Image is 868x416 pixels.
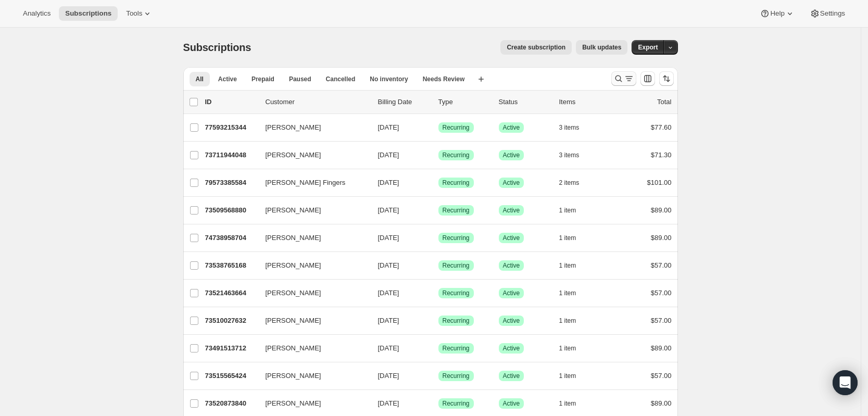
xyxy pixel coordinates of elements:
p: 73538765168 [205,260,257,271]
span: [DATE] [378,372,399,380]
span: $101.00 [647,179,672,186]
span: [DATE] [378,123,399,131]
button: [PERSON_NAME] [259,147,363,163]
div: 73521463664[PERSON_NAME][DATE]SuccessRecurringSuccessActive1 item$57.00 [205,286,672,300]
div: Type [438,97,490,107]
div: 79573385584[PERSON_NAME] Fingers[DATE]SuccessRecurringSuccessActive2 items$101.00 [205,175,672,190]
button: [PERSON_NAME] [259,257,363,274]
span: Bulk updates [582,43,621,52]
span: Settings [820,9,845,18]
span: [PERSON_NAME] [266,233,321,243]
button: Bulk updates [576,40,627,55]
span: [PERSON_NAME] [266,205,321,216]
div: 74738958704[PERSON_NAME][DATE]SuccessRecurringSuccessActive1 item$89.00 [205,231,672,245]
div: IDCustomerBilling DateTypeStatusItemsTotal [205,97,672,107]
span: Active [503,372,520,380]
span: Subscriptions [183,42,251,53]
span: $89.00 [651,206,672,214]
span: Active [503,317,520,325]
span: 1 item [559,372,576,380]
button: [PERSON_NAME] [259,230,363,246]
button: 1 item [559,203,588,218]
span: [PERSON_NAME] [266,371,321,381]
span: 1 item [559,234,576,242]
span: Active [218,75,237,83]
div: 73491513712[PERSON_NAME][DATE]SuccessRecurringSuccessActive1 item$89.00 [205,341,672,356]
span: [DATE] [378,317,399,324]
span: Recurring [443,289,470,297]
span: [PERSON_NAME] [266,343,321,354]
span: Prepaid [251,75,274,83]
span: Active [503,234,520,242]
span: Subscriptions [65,9,111,18]
span: Recurring [443,372,470,380]
span: All [196,75,204,83]
span: Recurring [443,344,470,352]
button: 1 item [559,313,588,328]
p: 73510027632 [205,316,257,326]
p: 74738958704 [205,233,257,243]
div: 73510027632[PERSON_NAME][DATE]SuccessRecurringSuccessActive1 item$57.00 [205,313,672,328]
div: 73515565424[PERSON_NAME][DATE]SuccessRecurringSuccessActive1 item$57.00 [205,369,672,383]
span: $89.00 [651,234,672,242]
span: Recurring [443,179,470,187]
span: [PERSON_NAME] [266,288,321,298]
span: 1 item [559,261,576,270]
span: [PERSON_NAME] [266,398,321,409]
p: Total [657,97,671,107]
span: [DATE] [378,234,399,242]
button: Search and filter results [611,71,636,86]
button: 1 item [559,396,588,411]
span: Help [770,9,784,18]
span: 1 item [559,399,576,408]
span: Active [503,123,520,132]
span: Active [503,399,520,408]
button: 1 item [559,369,588,383]
span: [DATE] [378,206,399,214]
span: $89.00 [651,344,672,352]
button: Analytics [17,6,57,21]
span: $57.00 [651,317,672,324]
span: [DATE] [378,344,399,352]
span: 3 items [559,151,580,159]
div: Items [559,97,611,107]
button: [PERSON_NAME] Fingers [259,174,363,191]
button: [PERSON_NAME] [259,395,363,412]
span: [PERSON_NAME] [266,316,321,326]
button: Settings [803,6,851,21]
span: $71.30 [651,151,672,159]
p: 73491513712 [205,343,257,354]
button: Create new view [473,72,489,86]
button: 1 item [559,231,588,245]
span: Recurring [443,261,470,270]
span: Active [503,344,520,352]
button: Create subscription [500,40,572,55]
span: Export [638,43,658,52]
span: Recurring [443,206,470,215]
span: 2 items [559,179,580,187]
span: $89.00 [651,399,672,407]
span: Active [503,289,520,297]
span: [PERSON_NAME] [266,122,321,133]
span: $57.00 [651,372,672,380]
button: [PERSON_NAME] [259,368,363,384]
span: 1 item [559,317,576,325]
div: 77593215344[PERSON_NAME][DATE]SuccessRecurringSuccessActive3 items$77.60 [205,120,672,135]
span: 1 item [559,344,576,352]
button: 2 items [559,175,591,190]
span: Active [503,179,520,187]
span: Recurring [443,151,470,159]
span: [DATE] [378,179,399,186]
button: [PERSON_NAME] [259,119,363,136]
span: [PERSON_NAME] [266,260,321,271]
span: Active [503,206,520,215]
button: Help [753,6,801,21]
p: 73711944048 [205,150,257,160]
span: [DATE] [378,399,399,407]
button: 1 item [559,258,588,273]
p: 73520873840 [205,398,257,409]
div: Open Intercom Messenger [833,370,858,395]
p: Billing Date [378,97,430,107]
button: [PERSON_NAME] [259,285,363,301]
span: [PERSON_NAME] [266,150,321,160]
